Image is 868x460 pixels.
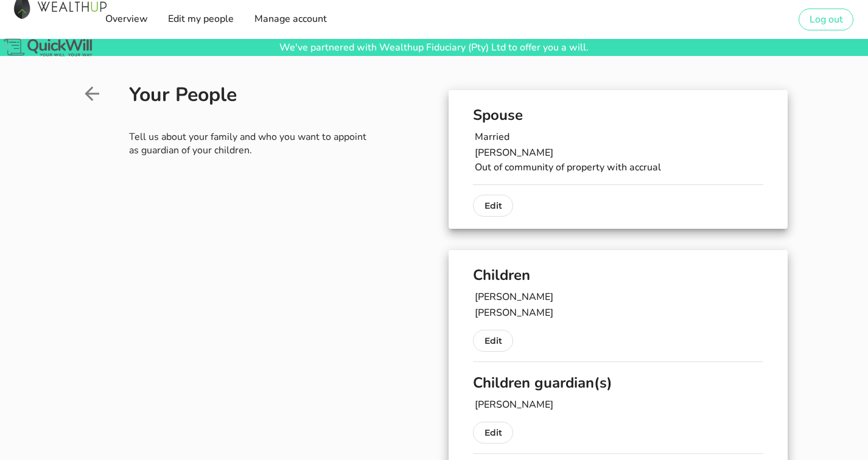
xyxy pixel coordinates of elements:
[473,422,513,444] button: Edit
[475,130,763,144] p: Married
[253,12,326,26] span: Manage account
[475,145,763,160] p: [PERSON_NAME]
[799,9,853,30] button: Log out
[473,104,763,126] h2: Spouse
[485,333,502,348] p: Edit
[473,195,513,217] button: Edit
[475,160,763,175] p: Out of community of property with accrual
[475,290,763,304] p: [PERSON_NAME]
[809,13,843,26] span: Log out
[129,84,374,106] h1: Your People
[475,397,763,412] p: [PERSON_NAME]
[473,330,513,352] button: Edit
[485,198,502,213] p: Edit
[167,12,234,26] span: Edit my people
[475,305,763,320] p: [PERSON_NAME]
[100,7,151,32] a: Overview
[485,425,502,440] p: Edit
[473,264,763,286] h2: Children
[250,7,330,32] a: Manage account
[164,7,237,32] a: Edit my people
[129,118,374,157] p: Tell us about your family and who you want to appoint as guardian of your children.
[104,12,147,26] span: Overview
[473,372,763,394] h2: Children guardian(s)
